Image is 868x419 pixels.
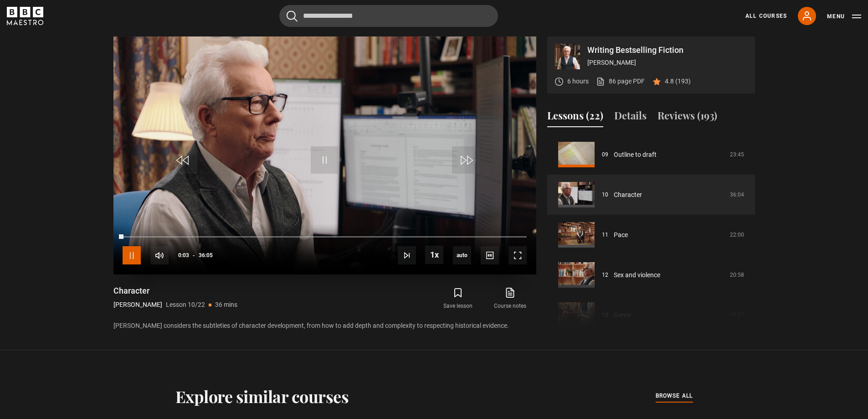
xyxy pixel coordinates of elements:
a: Course notes [484,285,536,312]
a: Pace [614,230,628,240]
button: Pause [123,246,141,264]
p: 36 mins [215,300,237,310]
button: Submit the search query [287,10,298,22]
video-js: Video Player [113,36,536,274]
h2: Explore similar courses [175,387,349,406]
p: [PERSON_NAME] [587,58,748,67]
a: Outline to draft [614,150,657,160]
p: [PERSON_NAME] [113,300,162,310]
button: Details [614,108,647,127]
svg: BBC Maestro [7,7,43,25]
div: Current quality: 360p [453,246,471,264]
span: 0:03 [178,247,189,264]
span: auto [453,246,471,264]
button: Save lesson [432,285,484,312]
button: Lessons (22) [547,108,603,127]
p: 4.8 (193) [665,77,691,86]
button: Next Lesson [398,246,416,264]
input: Search [279,5,498,27]
button: Mute [150,246,169,264]
a: 86 page PDF [596,77,645,86]
a: Sex and violence [614,270,660,280]
p: Lesson 10/22 [166,300,205,310]
p: Writing Bestselling Fiction [587,46,748,54]
a: browse all [656,391,693,401]
button: Playback Rate [425,246,443,264]
button: Reviews (193) [657,108,717,127]
p: [PERSON_NAME] considers the subtleties of character development, from how to add depth and comple... [113,321,536,331]
span: browse all [656,391,693,400]
button: Toggle navigation [827,12,861,21]
span: - [193,252,195,259]
a: Character [614,190,642,200]
button: Captions [481,246,499,264]
div: Progress Bar [123,236,526,238]
p: 6 hours [567,77,589,86]
span: 36:05 [199,247,213,264]
h1: Character [113,285,237,296]
button: Fullscreen [508,246,527,264]
a: All Courses [745,12,787,20]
